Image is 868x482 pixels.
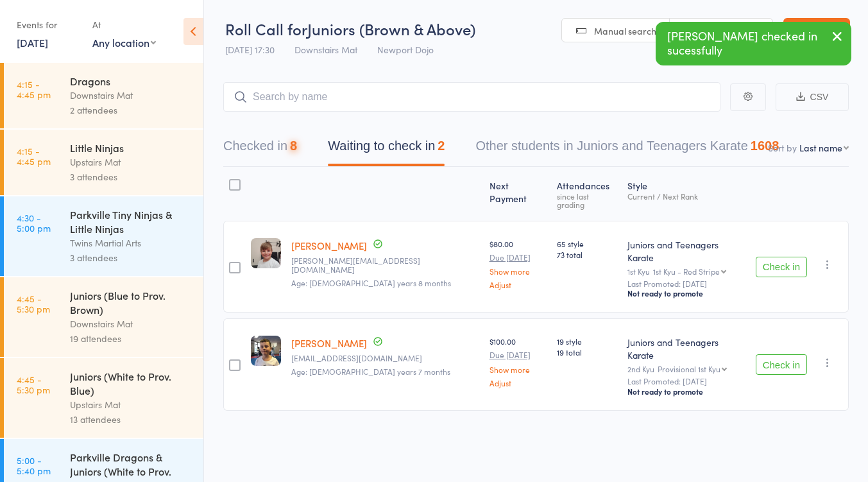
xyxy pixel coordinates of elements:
span: Age: [DEMOGRAPHIC_DATA] years 7 months [291,366,450,377]
div: Style [622,173,751,215]
div: 3 attendees [70,250,192,265]
button: Other students in Juniors and Teenagers Karate1608 [475,132,779,166]
a: 4:15 -4:45 pmDragonsDownstairs Mat2 attendees [4,63,203,128]
div: Events for [17,14,80,35]
span: Age: [DEMOGRAPHIC_DATA] years 8 months [291,277,451,288]
span: 73 total [557,249,617,260]
span: 19 total [557,347,617,357]
button: Check in [756,354,807,375]
div: 19 attendees [70,331,192,346]
small: Due [DATE] [489,253,547,262]
a: Exit roll call [783,18,850,44]
span: Juniors (Brown & Above) [307,18,475,39]
div: $80.00 [489,238,547,289]
small: Due [DATE] [489,350,547,359]
small: Last Promoted: [DATE] [627,377,745,386]
div: Not ready to promote [627,288,745,298]
div: 1608 [751,139,779,153]
div: Provisional 1st Kyu [658,365,720,373]
div: 1st Kyu [627,267,745,275]
div: 2nd Kyu [627,365,745,373]
span: Manual search [594,24,656,37]
div: At [92,14,156,35]
div: Upstairs Mat [70,397,192,412]
time: 4:30 - 5:00 pm [17,212,51,233]
a: 4:45 -5:30 pmJuniors (White to Prov. Blue)Upstairs Mat13 attendees [4,358,203,438]
a: 4:15 -4:45 pmLittle NinjasUpstairs Mat3 attendees [4,130,203,195]
small: nicolejmccann@hotmail.com [291,354,479,363]
a: [DATE] [17,35,48,49]
div: 2 attendees [70,103,192,117]
div: Juniors (Blue to Prov. Brown) [70,288,192,316]
div: Last name [799,141,842,154]
input: Search by name [223,82,720,112]
div: Not ready to promote [627,386,745,397]
a: 4:45 -5:30 pmJuniors (Blue to Prov. Brown)Downstairs Mat19 attendees [4,277,203,357]
span: 65 style [557,238,617,249]
div: 1st Kyu - Red Stripe [653,267,720,275]
img: image1648101267.png [251,336,281,366]
button: Waiting to check in2 [328,132,445,166]
time: 4:15 - 4:45 pm [17,79,51,99]
div: [PERSON_NAME] checked in sucessfully [656,22,851,65]
img: image1619225695.png [251,238,281,268]
div: Downstairs Mat [70,88,192,103]
a: Adjust [489,280,547,289]
div: Any location [92,35,156,49]
button: Checked in8 [223,132,297,166]
div: $100.00 [489,336,547,386]
a: Adjust [489,379,547,387]
div: 13 attendees [70,412,192,427]
div: 3 attendees [70,169,192,184]
div: Little Ninjas [70,141,192,155]
label: Sort by [768,141,797,154]
span: 19 style [557,336,617,347]
time: 5:00 - 5:40 pm [17,455,51,476]
div: 8 [290,139,297,153]
span: [DATE] 17:30 [225,43,275,56]
a: Show more [489,365,547,374]
div: Juniors (White to Prov. Blue) [70,369,192,397]
div: 2 [438,139,445,153]
div: Downstairs Mat [70,316,192,331]
div: Atten­dances [552,173,622,215]
div: Upstairs Mat [70,155,192,169]
time: 4:45 - 5:30 pm [17,293,50,314]
span: Roll Call for [225,18,307,39]
div: Juniors and Teenagers Karate [627,336,745,361]
small: Last Promoted: [DATE] [627,279,745,288]
a: [PERSON_NAME] [291,239,367,252]
small: katrina.thorburn73@gmail.com [291,256,479,275]
time: 4:15 - 4:45 pm [17,146,51,166]
span: Newport Dojo [377,43,434,56]
span: Downstairs Mat [294,43,357,56]
div: Dragons [70,74,192,88]
div: Twins Martial Arts [70,236,192,250]
div: Next Payment [484,173,552,215]
button: CSV [776,83,849,111]
a: [PERSON_NAME] [291,336,367,350]
div: Juniors and Teenagers Karate [627,238,745,264]
time: 4:45 - 5:30 pm [17,374,50,395]
button: Check in [756,257,807,277]
a: Show more [489,267,547,275]
div: Current / Next Rank [627,192,745,200]
a: 4:30 -5:00 pmParkville Tiny Ninjas & Little NinjasTwins Martial Arts3 attendees [4,196,203,276]
div: since last grading [557,192,617,209]
div: Parkville Dragons & Juniors (White to Prov. Blue) [70,450,192,481]
div: Parkville Tiny Ninjas & Little Ninjas [70,207,192,236]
